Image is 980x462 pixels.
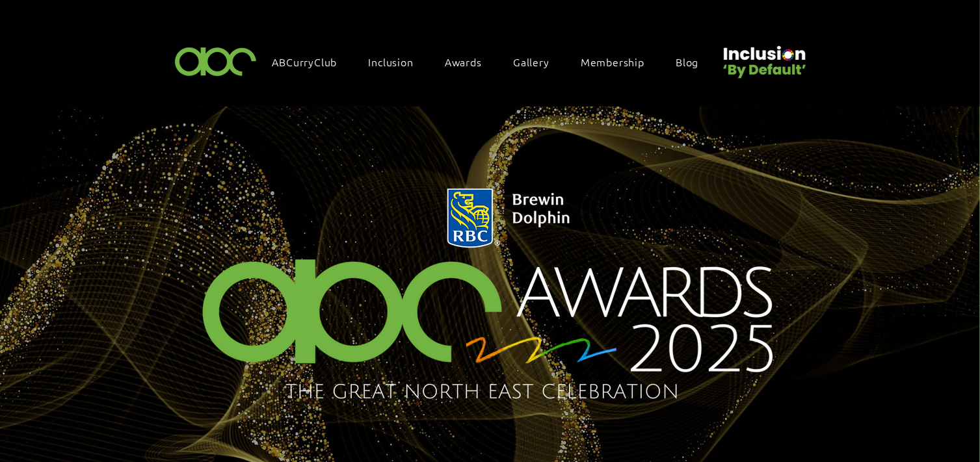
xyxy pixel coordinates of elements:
span: Membership [581,55,644,69]
div: Awards [438,48,501,75]
img: Untitled design (22).png [719,35,808,80]
nav: Site [266,48,719,75]
img: Northern Insights Double Pager Apr 2025.png [167,173,813,420]
span: ABCurryClub [272,55,338,69]
span: Gallery [513,55,550,69]
span: Blog [676,55,698,69]
img: ABC-Logo-Blank-Background-01-01-2.png [171,42,261,80]
a: Blog [669,48,718,75]
span: Inclusion [369,55,414,69]
a: ABCurryClub [266,48,357,75]
a: Membership [574,48,664,75]
a: Gallery [507,48,569,75]
div: Inclusion [362,48,433,75]
span: Awards [445,55,482,69]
